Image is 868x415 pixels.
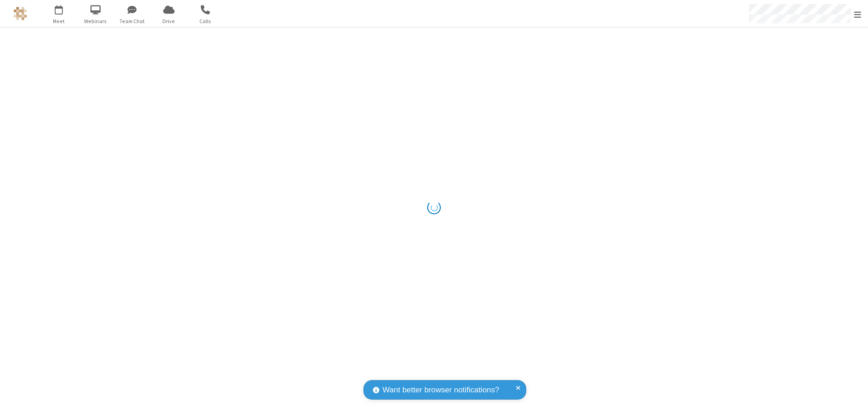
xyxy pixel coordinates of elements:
[382,384,499,396] span: Want better browser notifications?
[14,7,27,20] img: QA Selenium DO NOT DELETE OR CHANGE
[115,17,149,25] span: Team Chat
[189,17,222,25] span: Calls
[79,17,113,25] span: Webinars
[152,17,186,25] span: Drive
[42,17,76,25] span: Meet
